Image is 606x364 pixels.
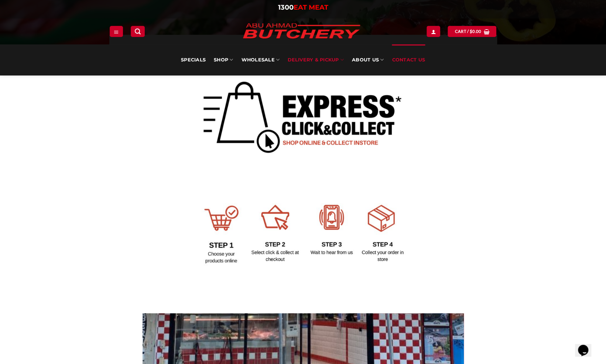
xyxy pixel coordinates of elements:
[181,44,206,75] a: Specials
[392,44,425,75] a: Contact Us
[470,29,482,34] bdi: 0.00
[470,28,472,35] span: $
[192,194,414,272] img: Click and Collect
[455,28,481,35] span: Cart /
[294,3,328,11] span: EAT MEAT
[278,3,328,11] a: 1300EAT MEAT
[241,44,280,75] a: Wholesale
[131,26,145,37] a: Search
[427,26,440,37] a: Login
[214,44,233,75] a: SHOP
[278,3,294,11] span: 1300
[352,44,384,75] a: About Us
[192,61,414,168] img: Click and Collect
[448,26,496,37] a: View cart
[575,334,599,357] iframe: chat widget
[110,26,123,37] a: Menu
[288,44,344,75] a: Delivery & Pickup
[237,18,366,44] img: Abu Ahmad Butchery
